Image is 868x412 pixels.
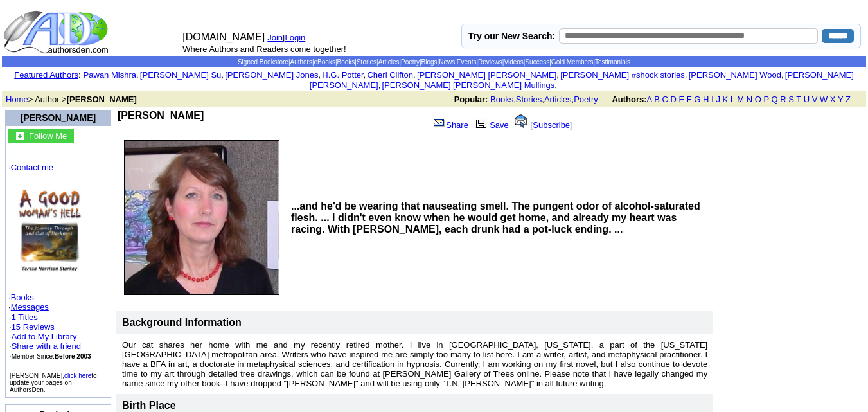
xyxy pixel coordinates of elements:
[678,94,684,104] a: E
[12,322,55,332] a: 15 Reviews
[14,70,80,80] font: :
[118,121,407,134] iframe: fb:like Facebook Social Plugin
[225,70,318,80] a: [PERSON_NAME] Jones
[421,58,438,66] a: Blogs
[118,110,204,121] b: [PERSON_NAME]
[267,33,283,42] a: Join
[322,70,363,80] a: H.G. Potter
[574,94,598,104] a: Poetry
[310,70,854,90] a: [PERSON_NAME] [PERSON_NAME]
[238,58,630,66] span: | | | | | | | | | | | | | |
[670,94,676,104] a: D
[182,44,346,54] font: Where Authors and Readers come together!
[238,58,288,66] a: Signed Bookstore
[11,163,53,172] a: Contact me
[434,118,445,128] img: share_page.gif
[6,94,137,104] font: > Author >
[29,131,67,141] font: Follow Me
[16,132,24,140] img: gc.jpg
[9,312,91,361] font: · ·
[285,33,306,42] a: Login
[647,94,652,104] a: A
[612,94,646,104] b: Authors:
[122,340,707,388] font: Our cat shares her home with me and my recently retired mother. I live in [GEOGRAPHIC_DATA], [US_...
[417,70,556,80] a: [PERSON_NAME] [PERSON_NAME]
[755,94,761,104] a: O
[366,72,367,79] font: i
[139,72,140,79] font: i
[401,58,420,66] a: Poetry
[14,70,78,80] a: Featured Authors
[516,94,542,104] a: Stories
[382,80,555,90] a: [PERSON_NAME] [PERSON_NAME] Mullings
[780,94,786,104] a: R
[3,10,111,55] img: logo_ad.gif
[12,341,81,351] a: Share with a friend
[723,94,729,104] a: K
[570,120,572,130] font: ]
[11,302,49,312] a: Messages
[55,353,91,360] b: Before 2003
[654,94,660,104] a: B
[314,58,335,66] a: eBooks
[737,94,744,104] a: M
[557,82,558,89] font: i
[124,140,279,295] img: 10756.jpg
[838,94,843,104] a: Y
[454,94,862,104] font: , , ,
[290,58,312,66] a: Authors
[21,112,96,123] a: [PERSON_NAME]
[595,58,630,66] a: Testimonials
[11,292,34,302] a: Books
[559,72,560,79] font: i
[544,94,572,104] a: Articles
[357,58,376,66] a: Stories
[747,94,752,104] a: N
[474,118,488,128] img: library.gif
[6,94,28,104] a: Home
[504,58,523,66] a: Videos
[687,72,688,79] font: i
[29,130,67,141] a: Follow Me
[703,94,709,104] a: H
[122,317,242,328] b: Background Information
[804,94,810,104] a: U
[687,94,692,104] a: F
[224,72,225,79] font: i
[283,33,310,42] font: |
[812,94,818,104] a: V
[468,31,555,41] label: Try our New Search:
[763,94,768,104] a: P
[694,94,700,104] a: G
[515,114,527,128] img: alert.gif
[291,201,700,235] b: ...and he'd be wearing that nauseating smell. The pungent odor of alcohol-saturated flesh. ... I ...
[416,72,417,79] font: i
[67,94,137,104] b: [PERSON_NAME]
[689,70,781,80] a: [PERSON_NAME] Wood
[711,94,714,104] a: I
[15,177,86,286] img: 7774.jpg
[531,120,533,130] font: [
[367,70,413,80] a: Cheri Clifton
[439,58,455,66] a: News
[490,94,513,104] a: Books
[478,58,502,66] a: Reviews
[716,94,720,104] a: J
[784,72,785,79] font: i
[337,58,355,66] a: Books
[551,58,594,66] a: Gold Members
[560,70,685,80] a: [PERSON_NAME] #shock stories
[820,94,828,104] a: W
[378,58,400,66] a: Articles
[731,94,735,104] a: L
[525,58,549,66] a: Success
[771,94,777,104] a: Q
[662,94,668,104] a: C
[454,94,488,104] b: Popular:
[830,94,836,104] a: X
[8,302,49,312] font: ·
[12,312,38,322] a: 1 Titles
[788,94,794,104] a: S
[457,58,477,66] a: Events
